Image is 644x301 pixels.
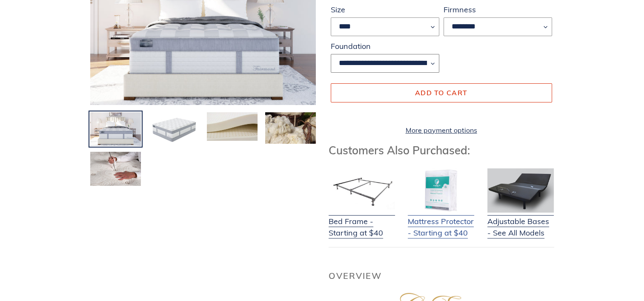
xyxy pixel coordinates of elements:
[331,83,552,102] button: Add to cart
[415,88,467,97] span: Add to cart
[487,168,554,213] img: Adjustable Base
[329,168,395,213] img: Bed Frame
[329,144,554,157] h3: Customers Also Purchased:
[331,4,439,15] label: Size
[148,111,200,147] img: Load image into Gallery viewer, Fairmont-euro-top-mattress-angled-view
[329,205,395,239] a: Bed Frame - Starting at $40
[329,271,554,281] h2: Overview
[444,4,552,15] label: Firmness
[89,151,142,187] img: Load image into Gallery viewer, Hand-tufting-process
[206,111,258,142] img: Load image into Gallery viewer, natural-talalay-latex-comfort-layers
[408,205,474,239] a: Mattress Protector - Starting at $40
[89,111,142,147] img: Load image into Gallery viewer, Fairmont-euro-top-talalay-latex-hybrid-mattress-and-foundation
[408,168,474,213] img: Mattress Protector
[264,111,317,145] img: Load image into Gallery viewer, Organic-wool-in-basket
[487,205,554,239] a: Adjustable Bases - See All Models
[331,125,552,135] a: More payment options
[331,40,439,52] label: Foundation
